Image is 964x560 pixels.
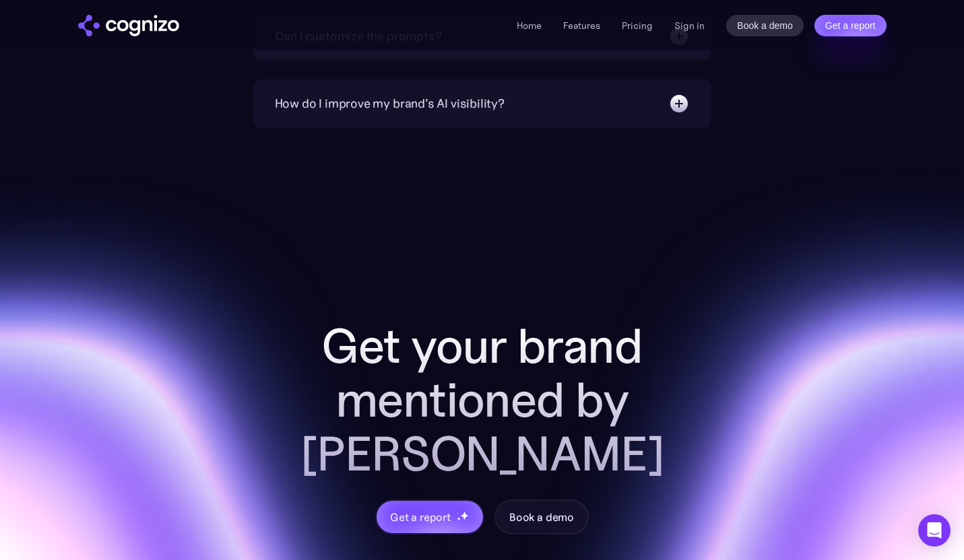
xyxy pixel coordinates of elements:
img: star [460,511,469,520]
a: home [78,15,179,36]
a: Features [563,20,600,32]
a: Book a demo [726,15,804,36]
a: Pricing [622,20,653,32]
h2: Get your brand mentioned by [PERSON_NAME] [267,319,698,481]
img: star [457,517,461,522]
div: Get a report [390,509,451,525]
a: Get a reportstarstarstar [375,499,484,534]
a: Home [517,20,542,32]
div: How do I improve my brand's AI visibility? [275,94,505,113]
img: cognizo logo [78,15,179,36]
a: Get a report [814,15,887,36]
div: Open Intercom Messenger [918,514,951,547]
img: star [457,512,459,514]
a: Sign in [674,17,705,34]
a: Book a demo [494,499,589,534]
div: Book a demo [509,509,574,525]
